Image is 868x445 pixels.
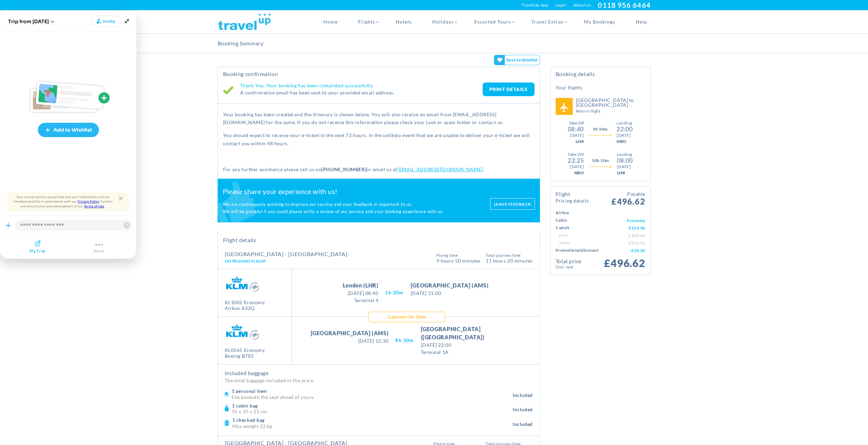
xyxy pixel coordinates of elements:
p: Max weight 23 kg [232,423,513,428]
h2: Booking Summary [218,34,264,53]
a: My Bookings [574,10,626,33]
span: £496.62 [604,256,645,269]
span: Included [513,420,532,428]
td: Economy [619,217,645,224]
div: NBO [574,170,584,176]
span: Terminal 1A [421,348,520,356]
div: LHR [617,170,633,176]
div: 08:40 [568,126,584,132]
div: LHR [575,138,584,145]
h2: Please share your experience with us! [223,187,483,196]
td: Cabin [556,217,619,224]
h5: [GEOGRAPHIC_DATA] to [GEOGRAPHIC_DATA] [576,98,645,113]
span: Included [513,391,532,399]
span: 9h 50m [593,126,608,132]
h5: Your Flights [556,84,583,91]
a: Travel Extras [521,10,574,33]
td: £356.32 [619,239,645,247]
p: For any further assistance please call us on or email us at . [223,165,534,173]
a: Home [313,10,348,33]
span: [GEOGRAPHIC_DATA] (AMS) [411,281,489,290]
span: 9 Hours 50 Minutes [437,257,481,263]
div: [DATE] [570,132,584,138]
strong: [PHONE_NUMBER] [321,166,366,172]
div: NBO [617,138,633,145]
td: Airline [556,209,619,217]
h4: Booking Details [556,71,645,83]
p: Your booking has been created and the itinerary is shown below. You will also receive an email fr... [223,110,534,127]
div: KL1002 Economy [225,300,265,306]
img: KL.png [225,322,259,342]
h4: Included baggage [225,370,533,376]
h4: Thank You. Your booking has been completed successfully. [240,83,483,89]
div: 22:00 [617,126,633,132]
div: Landing [617,120,633,126]
div: KL0565 Economy [225,347,265,353]
span: [DATE] 12:30 [310,337,388,344]
span: £496.62 [612,190,645,206]
td: -£28.34 [619,247,645,254]
span: 11 hours 20 Minutes [486,257,533,263]
div: [DATE] [570,164,584,170]
div: Airbus A32Q [225,306,265,311]
span: Included [513,405,532,414]
span: [GEOGRAPHIC_DATA] ([GEOGRAPHIC_DATA]) [421,325,520,341]
small: Pricing Details [556,198,589,203]
a: Escorted Tours [464,10,521,33]
span: [DATE] 22:00 [421,341,520,348]
td: £524.96 [619,224,645,232]
h2: Flight Details [223,237,534,243]
td: Taxes [556,239,619,247]
span: [DATE] 11:00 [411,290,489,297]
span: Terminal 4 [343,297,379,304]
span: 8H 30M [395,336,414,344]
div: Landing [617,151,633,158]
h4: 1 checked bag [232,417,513,423]
a: Leave feedback [490,198,535,210]
p: We are continuously working to improve our service and your feedback is important to us. We will ... [223,201,483,216]
gamitee-button: Get your friends' opinions [494,55,540,65]
h4: Flight [556,191,589,203]
span: [DATE] 08:40 [343,290,379,297]
span: [GEOGRAPHIC_DATA] (AMS) [310,329,388,337]
h4: 1 cabin bag [232,403,513,409]
p: You should expect to receive your e-ticket in the next 72 hours. In the unlikely event that we ar... [223,131,534,147]
div: 1H 30M [386,313,426,321]
td: 1 Adult [556,224,619,232]
h2: Booking Confirmation [223,71,534,77]
td: Total Price [556,257,601,270]
a: Help [625,10,650,33]
div: Boeing B781 [225,353,265,359]
a: Holidays [422,10,464,33]
small: Return Flight [576,109,645,113]
a: [EMAIL_ADDRESS][DOMAIN_NAME] [397,166,483,172]
span: Layover [388,313,408,321]
h4: [GEOGRAPHIC_DATA] - [GEOGRAPHIC_DATA] [225,251,348,257]
small: (Incl. Tax) [556,264,601,270]
td: Fare [556,232,619,239]
h4: 1 personal item [232,388,513,394]
td: £168.64 [619,232,645,239]
span: Total Journey Time [486,253,533,257]
a: 0118 956 6464 [598,1,650,9]
small: Payable [612,190,645,197]
p: 55 x 35 x 25 cm [232,409,513,414]
img: KL.png [225,274,259,294]
p: The total baggage included in the price [225,376,533,384]
span: Outbound Flight [225,258,266,264]
a: PRINT DETAILS [483,83,534,96]
span: Flying Time [437,253,481,257]
div: [DATE] [617,164,633,170]
span: London (LHR) [343,281,379,290]
span: 10h 10m [592,158,609,164]
p: A confirmation email has been sent to your provided email address. [240,89,483,97]
span: 1H 20M [385,288,403,297]
div: 22:25 [568,158,584,164]
div: Take Off [569,120,584,126]
p: Fits beneath the seat ahead of yours [232,394,513,399]
a: Hotels [385,10,422,33]
a: Flights [348,10,385,33]
div: Take Off [568,151,584,158]
div: 08:00 [617,158,633,164]
td: Promotional Discount [556,247,619,254]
